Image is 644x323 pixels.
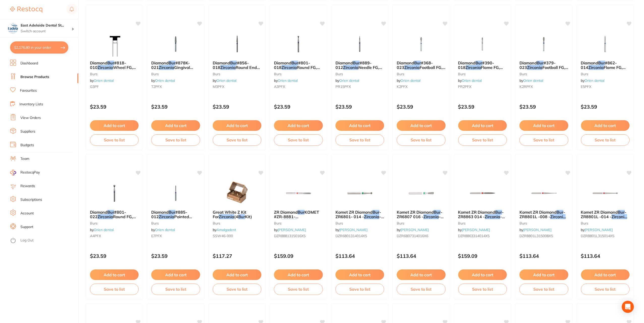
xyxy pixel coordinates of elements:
[213,60,249,70] span: #856-018
[90,72,139,76] small: burs
[397,61,445,70] b: Diamond Bur #368-023 Zirconia Football FG, Pack 2
[405,181,438,206] img: Komet ZR Diamond Bur - ZR6807 016 - Zirconia - High Speed, Friction Grip (FG), 5-Pack
[519,120,568,131] button: Add to cart
[159,181,192,206] img: Diamond Bur #885-012 Zirconia Pointed Cylinder FG, Pack of 2
[335,210,381,219] span: - ZR6801- 014 -
[458,210,495,215] span: Komet ZR Diamond
[343,65,358,70] em: Zirconia
[90,228,114,232] span: by
[230,60,237,65] em: Bur
[274,120,323,131] button: Add to cart
[581,61,630,70] b: Diamond Bur #862-014 Zirconia Flame FG, Pack of 2
[458,210,504,219] span: - ZR8863 014 -
[581,284,630,295] button: Save to list
[401,78,420,83] a: Orien dental
[151,269,200,280] button: Add to cart
[274,60,291,65] span: Diamond
[519,234,553,238] span: DZR8801L315008X5
[220,65,236,70] em: Zirconia
[94,78,114,83] a: Orien dental
[151,84,162,89] span: T2PFX
[274,210,323,219] b: ZR Diamond Bur KOMET #ZR-8881-016 Zirconia FGL x 5
[151,78,175,83] span: by
[519,284,568,295] button: Save to list
[335,234,367,238] span: DZR6801314014X5
[90,210,139,219] b: Diamond Bur #801-022 Zirconia Round FG, Pack of 2
[339,228,367,232] a: [PERSON_NAME]
[151,210,169,215] span: Diamond
[274,284,323,295] button: Save to list
[151,72,200,76] small: burs
[581,210,618,215] span: Komet ZR Diamond
[414,60,421,65] em: Bur
[458,60,494,70] span: #390-018
[20,61,38,66] a: Dashboard
[581,234,615,238] span: DZR8801L315014X5
[90,60,126,70] span: #818-010
[598,60,605,65] em: Bur
[397,284,445,295] button: Save to list
[98,31,131,57] img: Diamond Bur #818-010 Zirconia Wheel FG, Pack of 2
[458,210,507,219] b: Komet ZR Diamond Bur - ZR8863 014 - Zirconia - High Speed, Friction Grip (FG), 5-Pack
[581,72,630,76] small: burs
[335,210,373,215] span: Komet ZR Diamond
[519,221,568,225] small: burs
[397,210,442,219] span: - ZR6807 016 -
[20,170,40,175] span: RestocqPay
[282,65,297,70] em: Zirconia
[523,78,543,83] a: Orien dental
[90,134,139,145] button: Save to list
[581,269,630,280] button: Add to cart
[21,29,72,34] p: Switch account
[169,210,175,215] em: Bur
[581,104,630,110] p: $23.59
[458,284,507,295] button: Save to list
[90,214,136,224] span: Round FG, Pack of 2
[213,253,261,259] p: $117.27
[335,284,384,295] button: Save to list
[589,65,604,70] em: Zirconia
[245,214,252,219] span: Kit)
[335,253,384,259] p: $113.64
[213,210,246,219] span: Great White Z Kit For
[90,284,139,295] button: Save to list
[462,78,482,83] a: Orien dental
[213,134,261,145] button: Save to list
[151,234,162,238] span: E7PFX
[274,65,320,74] span: Round FG, Pack of 2
[404,65,420,70] em: Zirconia
[335,120,384,131] button: Add to cart
[8,23,18,33] img: East Adelaide Dental Studio
[397,104,445,110] p: $23.59
[335,221,384,225] small: burs
[343,181,376,206] img: Komet ZR Diamond Bur - ZR6801- 014 - Zirconia - High Speed, Friction Grip (FG), 5-Pack
[458,221,507,225] small: burs
[20,74,49,80] a: Browse Products
[585,228,613,232] a: [PERSON_NAME]
[581,210,627,219] span: - ZR8801L -014 -
[476,60,482,65] em: Bur
[335,134,384,145] button: Save to list
[458,60,476,65] span: Diamond
[581,84,592,89] span: E5PFX
[98,181,131,206] img: Diamond Bur #801-022 Zirconia Round FG, Pack of 2
[151,134,200,145] button: Save to list
[169,60,175,65] em: Bur
[397,120,445,131] button: Add to cart
[10,4,42,15] a: Restocq Logo
[10,170,40,176] a: RestocqPay
[519,104,568,110] p: $23.59
[151,210,200,219] b: Diamond Bur #885-012 Zirconia Pointed Cylinder FG, Pack of 2
[458,228,490,232] span: by
[20,115,41,120] a: View Orders
[537,60,544,65] em: Bur
[622,301,634,313] div: Open Intercom Messenger
[581,60,598,65] span: Diamond
[151,61,200,70] b: Diamond Bur #878K-021 Zirconia Gingival Curettage FG, Pack of 2
[618,210,625,215] em: Bur
[335,65,382,74] span: Needle FG, Pack of 2
[107,60,114,65] em: Bur
[274,234,305,238] span: DZR8881315016X5
[485,214,500,219] em: Zirconia
[335,84,351,89] span: PR15PFX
